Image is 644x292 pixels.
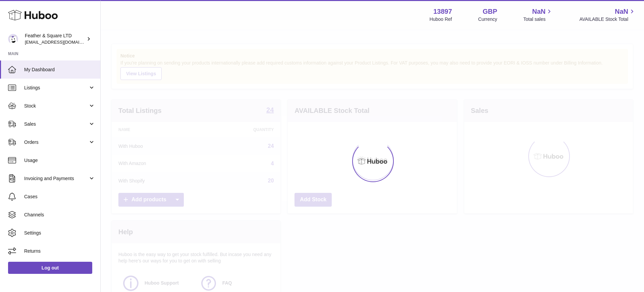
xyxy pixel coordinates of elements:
[478,16,497,23] div: Currency
[483,7,497,16] strong: GBP
[615,7,628,16] span: NaN
[24,175,88,182] span: Invoicing and Payments
[25,33,85,45] div: Feather & Square LTD
[24,85,88,91] span: Listings
[24,67,95,73] span: My Dashboard
[8,34,18,44] img: feathernsquare@gmail.com
[24,103,88,109] span: Stock
[24,230,95,236] span: Settings
[532,7,545,16] span: NaN
[433,7,452,16] strong: 13897
[24,157,95,164] span: Usage
[579,16,636,23] span: AVAILABLE Stock Total
[523,16,553,23] span: Total sales
[24,194,95,200] span: Cases
[24,139,88,145] span: Orders
[8,262,92,274] a: Log out
[24,121,88,127] span: Sales
[24,248,95,254] span: Returns
[25,39,99,45] span: [EMAIL_ADDRESS][DOMAIN_NAME]
[579,7,636,23] a: NaN AVAILABLE Stock Total
[523,7,553,23] a: NaN Total sales
[24,212,95,218] span: Channels
[430,16,452,23] div: Huboo Ref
